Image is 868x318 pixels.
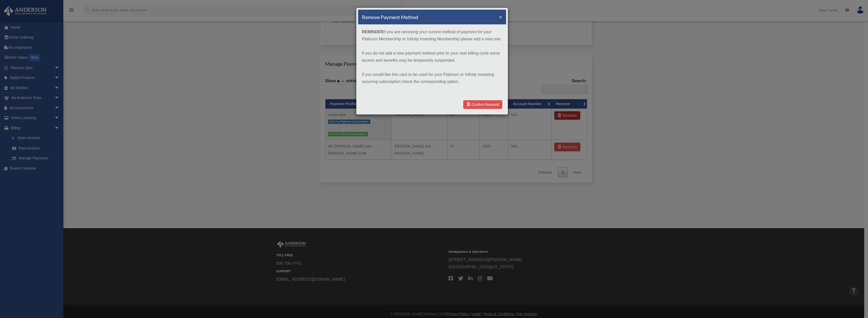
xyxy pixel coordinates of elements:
button: × [499,14,502,20]
p: If you would like this card to be used for your Platinum or Infinity Investing recurring subscrip... [362,71,502,85]
a: Confirm Removal [463,100,502,109]
p: If you do not add a new payment method prior to your next billing cycle some access and benefits ... [362,50,502,64]
div: if you are removing your current method of payment for your Platinum Membership or Infinity Inves... [358,25,506,96]
strong: REMINDER [362,30,383,34]
h4: Remove Payment Method [362,13,418,21]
